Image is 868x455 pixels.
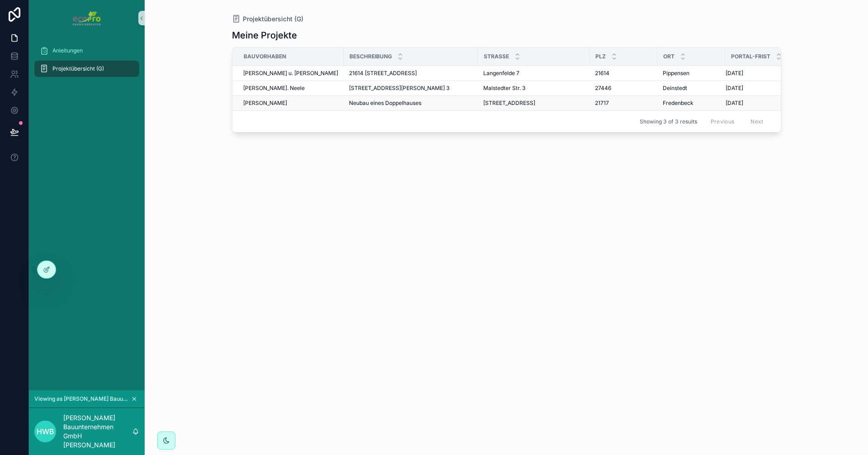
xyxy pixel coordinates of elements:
span: 21614 [595,70,609,77]
span: Pippensen [663,70,689,77]
span: 21614 [STREET_ADDRESS] [349,70,417,77]
span: Langenfelde 7 [483,70,519,77]
span: Plz [595,53,606,60]
span: Ort [663,53,675,60]
p: [PERSON_NAME] Bauunternehmen GmbH [PERSON_NAME] [63,413,132,450]
span: [PERSON_NAME] [243,100,287,107]
a: Langenfelde 7 [483,70,584,77]
a: [PERSON_NAME] [243,100,338,107]
span: Malstedter Str. 3 [483,85,525,92]
div: scrollable content [29,36,145,89]
a: Malstedter Str. 3 [483,85,584,92]
span: Projektübersicht (G) [52,65,104,72]
span: [STREET_ADDRESS] [483,100,535,107]
a: [STREET_ADDRESS][PERSON_NAME] 3 [349,85,472,92]
span: HWB [37,426,54,437]
span: [PERSON_NAME]. Neele [243,85,305,92]
a: Pippensen [663,70,720,77]
span: [DATE] [726,85,743,92]
span: [DATE] [726,70,743,77]
a: 27446 [595,85,652,92]
span: Neubau eines Doppelhauses [349,100,421,107]
a: Fredenbeck [663,100,720,107]
span: Fredenbeck [663,100,693,107]
span: 27446 [595,85,611,92]
span: [DATE] [726,100,743,107]
a: [STREET_ADDRESS] [483,100,584,107]
a: Neubau eines Doppelhauses [349,100,472,107]
span: 21717 [595,100,609,107]
a: [PERSON_NAME]. Neele [243,85,338,92]
img: App logo [73,11,100,25]
span: Projektübersicht (G) [243,14,303,24]
span: Viewing as [PERSON_NAME] Bauunternehmen GmbH [34,395,129,403]
span: Anleitungen [52,47,83,54]
a: [PERSON_NAME] u. [PERSON_NAME] [243,70,338,77]
span: Portal-Frist [731,53,770,60]
a: Anleitungen [34,43,139,59]
span: Beschreibung [349,53,392,60]
span: Showing 3 of 3 results [640,118,697,125]
span: [STREET_ADDRESS][PERSON_NAME] 3 [349,85,449,92]
span: Strasse [484,53,509,60]
a: [DATE] [726,85,807,92]
h1: Meine Projekte [232,29,297,42]
a: Deinstedt [663,85,720,92]
span: Deinstedt [663,85,687,92]
a: [DATE] [726,70,807,77]
a: [DATE] [726,100,807,107]
span: Bauvorhaben [244,53,286,60]
a: 21614 [595,70,652,77]
a: 21717 [595,100,652,107]
a: 21614 [STREET_ADDRESS] [349,70,472,77]
a: Projektübersicht (G) [34,61,139,77]
a: Projektübersicht (G) [232,14,303,24]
